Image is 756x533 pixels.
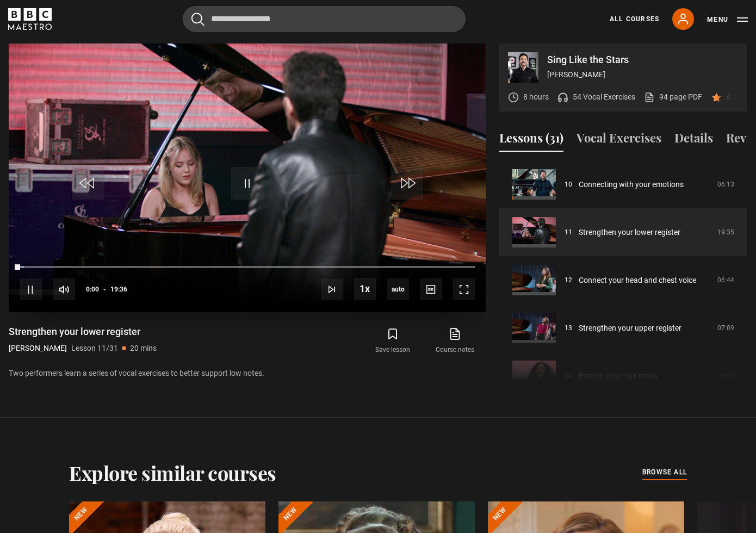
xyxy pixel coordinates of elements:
[20,278,42,300] button: Pause
[424,325,486,357] a: Course notes
[387,278,409,300] div: Current quality: 720p
[499,129,563,152] button: Lessons (31)
[523,91,549,103] p: 8 hours
[547,69,739,80] p: [PERSON_NAME]
[547,55,739,65] p: Sing Like the Stars
[71,343,118,354] p: Lesson 11/31
[130,343,157,354] p: 20 mins
[573,91,635,103] p: 54 Vocal Exercises
[642,467,687,478] span: browse all
[9,343,67,354] p: [PERSON_NAME]
[9,368,486,379] p: Two performers learn a series of vocal exercises to better support low notes.
[642,467,687,479] a: browse all
[191,13,205,26] button: Submit the search query
[9,44,486,312] video-js: Video Player
[110,280,127,299] span: 19:36
[9,325,157,338] h1: Strengthen your lower register
[53,278,75,300] button: Mute
[387,278,409,300] span: auto
[577,129,661,152] button: Vocal Exercises
[86,280,99,299] span: 0:00
[453,278,475,300] button: Fullscreen
[579,179,684,190] a: Connecting with your emotions
[8,8,52,30] svg: BBC Maestro
[707,14,748,25] button: Toggle navigation
[362,325,424,357] button: Save lesson
[69,461,276,484] h2: Explore similar courses
[20,266,475,268] div: Progress Bar
[610,14,659,24] a: All Courses
[674,129,713,152] button: Details
[579,323,681,334] a: Strengthen your upper register
[354,278,376,300] button: Playback Rate
[321,278,343,300] button: Next Lesson
[579,227,680,238] a: Strengthen your lower register
[103,286,106,293] span: -
[420,278,442,300] button: Captions
[183,6,466,32] input: Search
[579,275,696,286] a: Connect your head and chest voice
[644,91,702,103] a: 94 page PDF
